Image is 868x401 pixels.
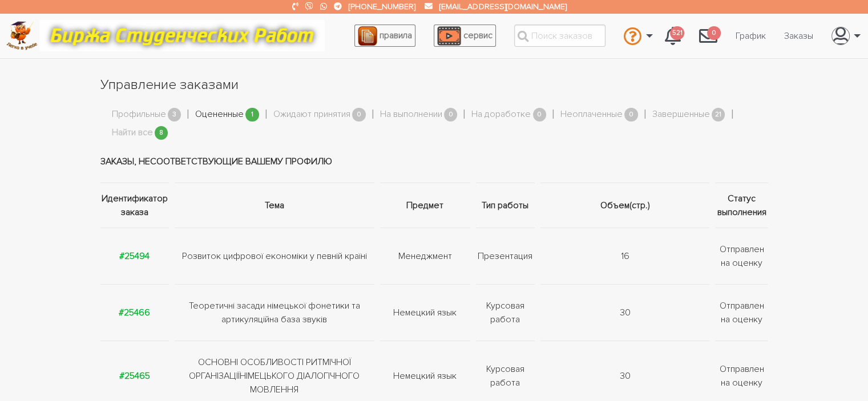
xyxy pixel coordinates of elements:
[434,25,496,47] a: сервис
[439,2,566,11] a: [EMAIL_ADDRESS][DOMAIN_NAME]
[172,183,377,228] th: Тема
[377,228,473,284] td: Менеджмент
[112,125,153,140] a: Найти все
[380,30,412,41] span: правила
[437,26,461,46] img: play_icon-49f7f135c9dc9a03216cfdbccbe1e3994649169d890fb554cedf0eac35a01ba8.png
[690,21,726,51] a: 0
[473,284,538,341] td: Курсовая работа
[112,107,166,122] a: Профильные
[39,20,325,51] img: motto-12e01f5a76059d5f6a28199ef077b1f78e012cfde436ab5cf1d4517935686d32.gif
[380,107,442,122] a: На выполнении
[652,107,710,122] a: Завершенные
[155,126,168,140] span: 8
[712,284,768,341] td: Отправлен на оценку
[119,370,150,382] a: #25465
[119,250,150,262] a: #25494
[463,30,492,41] span: сервис
[377,183,473,228] th: Предмет
[100,183,172,228] th: Идентификатор заказа
[354,25,415,47] a: правила
[273,107,350,122] a: Ожидают принятия
[726,25,775,47] a: График
[172,228,377,284] td: Розвиток цифрової економіки у певній країні
[712,183,768,228] th: Статус выполнения
[775,25,822,47] a: Заказы
[712,108,725,122] span: 21
[538,183,713,228] th: Объем(стр.)
[168,108,181,122] span: 3
[538,284,713,341] td: 30
[444,108,458,122] span: 0
[100,75,768,95] h1: Управление заказами
[624,108,638,122] span: 0
[533,108,547,122] span: 0
[349,2,415,11] a: [PHONE_NUMBER]
[172,284,377,341] td: Теоретичні засади німецької фонетики та артикуляційна база звуків
[245,108,259,122] span: 1
[656,21,690,51] a: 521
[6,21,38,50] img: logo-c4363faeb99b52c628a42810ed6dfb4293a56d4e4775eb116515dfe7f33672af.png
[195,107,244,122] a: Оцененные
[538,228,713,284] td: 16
[377,284,473,341] td: Немецкий язык
[352,108,366,122] span: 0
[707,26,721,40] span: 0
[119,307,150,318] a: #25466
[100,140,768,183] td: Заказы, несоответствующие вашему профилю
[473,228,538,284] td: Презентация
[514,25,605,47] input: Поиск заказов
[712,228,768,284] td: Отправлен на оценку
[471,107,531,122] a: На доработке
[560,107,623,122] a: Неоплаченные
[670,26,684,40] span: 521
[358,26,377,46] img: agreement_icon-feca34a61ba7f3d1581b08bc946b2ec1ccb426f67415f344566775c155b7f62c.png
[473,183,538,228] th: Тип работы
